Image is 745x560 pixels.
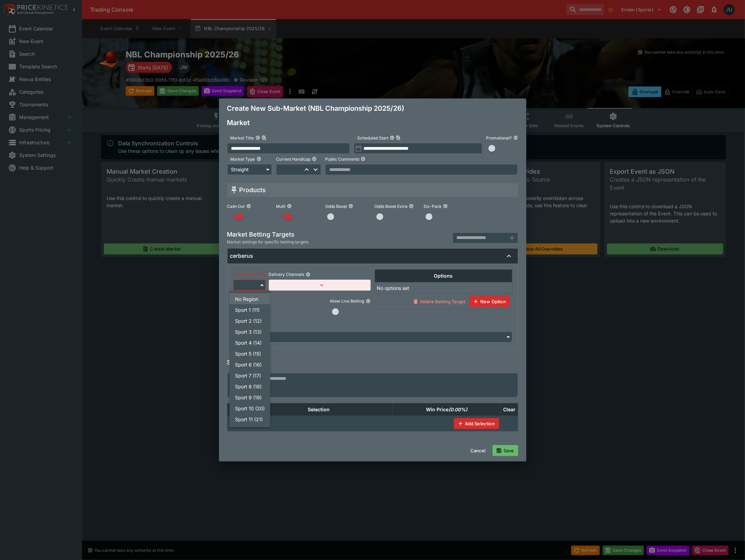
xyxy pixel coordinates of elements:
[230,414,270,425] li: Sport 11 (21)
[230,304,270,315] li: Sport 1 (11)
[230,370,270,381] li: Sport 7 (17)
[230,293,270,304] li: No Region
[230,359,270,370] li: Sport 6 (16)
[230,337,270,348] li: Sport 4 (14)
[230,326,270,337] li: Sport 3 (13)
[230,315,270,326] li: Sport 2 (12)
[230,403,270,414] li: Sport 10 (20)
[230,348,270,359] li: Sport 5 (15)
[230,392,270,403] li: Sport 9 (19)
[230,381,270,392] li: Sport 8 (18)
